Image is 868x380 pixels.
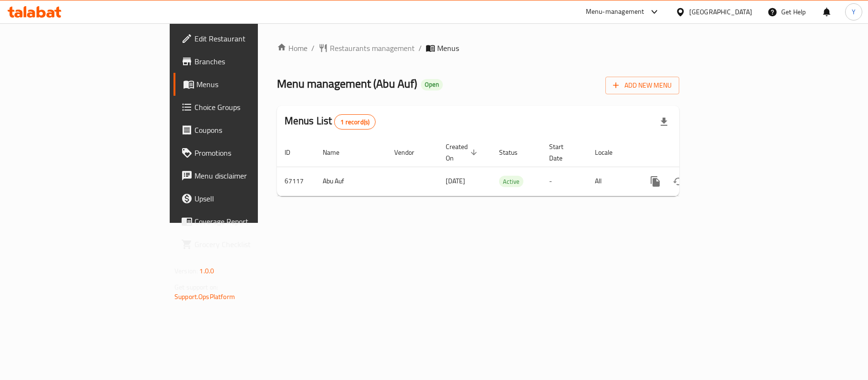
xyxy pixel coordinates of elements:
span: Start Date [549,141,576,164]
div: Total records count [334,114,376,130]
div: Open [421,79,443,90]
a: Restaurants management [318,42,415,54]
a: Branches [174,50,315,73]
span: Choice Groups [194,101,307,113]
span: 1.0.0 [199,265,214,277]
span: Branches [194,56,307,67]
th: Actions [636,138,743,167]
span: [DATE] [446,175,465,187]
td: Abu Auf [315,167,387,196]
span: Locale [595,147,625,158]
span: Coverage Report [194,216,307,227]
div: Active [499,176,523,187]
a: Edit Restaurant [174,27,315,50]
button: Change Status [667,170,690,193]
span: Add New Menu [613,80,672,91]
span: Status [499,147,530,158]
span: Menu management ( Abu Auf ) [277,73,417,94]
span: Open [421,80,443,89]
span: Grocery Checklist [194,239,307,250]
span: Menus [196,79,307,90]
span: Get support on: [174,281,218,293]
a: Choice Groups [174,96,315,119]
a: Promotions [174,141,315,164]
span: Coupons [194,124,307,136]
table: enhanced table [277,138,743,196]
button: Add New Menu [605,77,679,94]
span: Created On [446,141,480,164]
span: Menu disclaimer [194,170,307,181]
li: / [419,42,422,54]
span: Version: [174,265,198,277]
span: 1 record(s) [335,118,375,127]
div: Menu-management [586,6,644,18]
span: ID [285,147,303,158]
span: Y [852,7,856,17]
span: Name [323,147,352,158]
a: Grocery Checklist [174,233,315,256]
span: Upsell [194,193,307,204]
h2: Menus List [285,114,376,130]
a: Menus [174,73,315,96]
span: Vendor [394,147,427,158]
span: Active [499,176,523,187]
span: Promotions [194,147,307,159]
button: more [644,170,667,193]
div: [GEOGRAPHIC_DATA] [689,7,752,17]
span: Edit Restaurant [194,33,307,44]
nav: breadcrumb [277,42,679,54]
td: - [541,167,587,196]
a: Menu disclaimer [174,164,315,187]
span: Menus [437,42,459,54]
td: All [587,167,636,196]
a: Coupons [174,119,315,141]
span: Restaurants management [330,42,415,54]
a: Upsell [174,187,315,210]
a: Support.OpsPlatform [174,290,235,303]
a: Coverage Report [174,210,315,233]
